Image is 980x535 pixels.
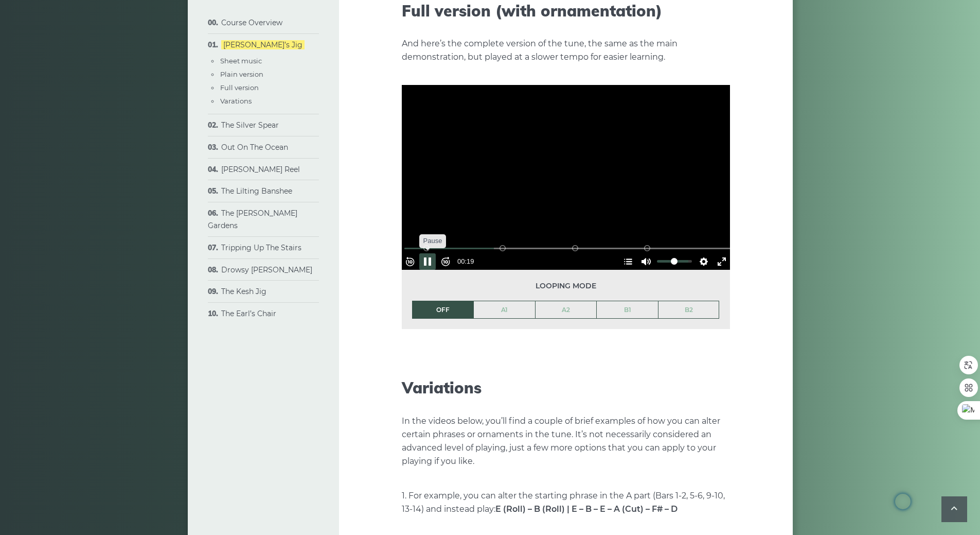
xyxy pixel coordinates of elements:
[221,265,312,274] a: Drowsy [PERSON_NAME]
[221,165,300,174] a: [PERSON_NAME] Reel
[402,2,730,20] h2: Full version (with ornamentation)
[221,309,276,318] a: The Earl’s Chair
[221,40,305,49] a: [PERSON_NAME]’s Jig
[402,378,730,397] h2: Variations
[536,301,597,319] a: A2
[221,243,301,252] a: Tripping Up The Stairs
[474,301,535,319] a: A1
[221,287,266,296] a: The Kesh Jig
[220,97,252,105] a: Varations
[221,120,279,130] a: The Silver Spear
[597,301,658,319] a: B1
[221,18,282,27] a: Course Overview
[220,57,262,65] a: Sheet music
[221,186,292,196] a: The Lilting Banshee
[221,143,288,152] a: Out On The Ocean
[402,489,730,516] p: 1. For example, you can alter the starting phrase in the A part (Bars 1-2, 5-6, 9-10, 13-14) and ...
[495,504,678,514] strong: E (Roll) – B (Roll) | E – B – E – A (Cut) – F# – D
[412,280,720,292] span: Looping mode
[208,209,297,230] a: The [PERSON_NAME] Gardens
[220,83,259,92] a: Full version
[658,301,719,319] a: B2
[402,37,730,64] p: And here’s the complete version of the tune, the same as the main demonstration, but played at a ...
[220,70,263,78] a: Plain version
[402,415,730,468] p: In the videos below, you’ll find a couple of brief examples of how you can alter certain phrases ...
